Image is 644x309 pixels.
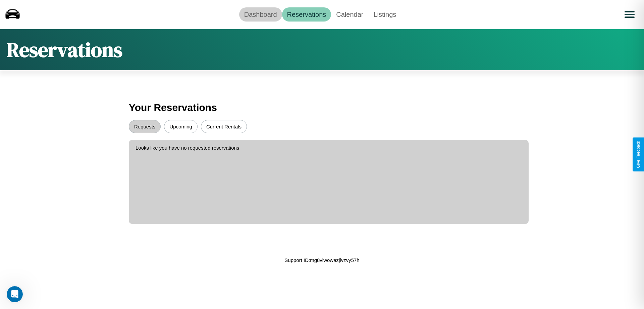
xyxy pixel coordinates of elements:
[201,120,247,133] button: Current Rentals
[368,7,401,22] a: Listings
[331,7,368,22] a: Calendar
[129,99,515,117] h3: Your Reservations
[636,141,641,168] div: Give Feedback
[136,143,522,152] p: Looks like you have no requested reservations
[7,286,23,302] iframe: Intercom live chat
[7,36,122,64] h1: Reservations
[129,120,161,133] button: Requests
[284,256,359,265] p: Support ID: mg8vlwowazjlvzvy57h
[164,120,198,133] button: Upcoming
[620,5,639,24] button: Open menu
[239,7,282,22] a: Dashboard
[282,7,331,22] a: Reservations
